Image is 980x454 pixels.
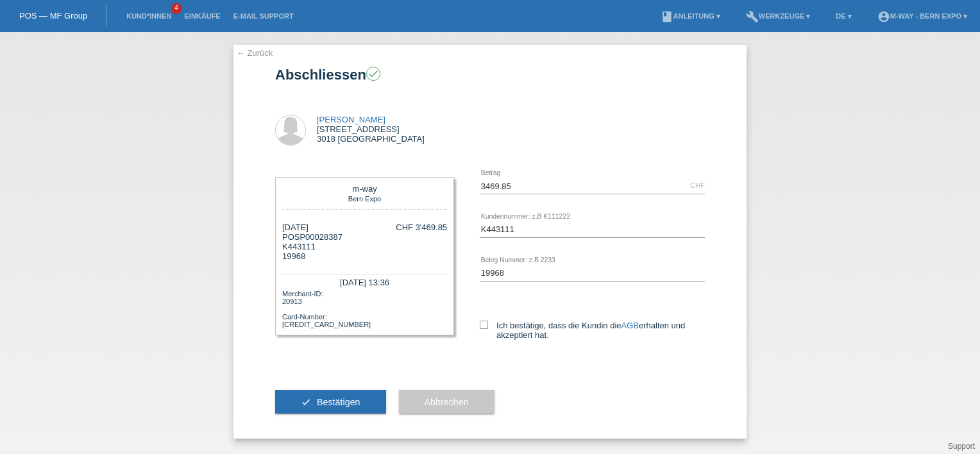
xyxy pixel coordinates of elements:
[877,10,890,23] i: account_circle
[829,12,857,20] a: DE ▾
[19,11,87,21] a: POS — MF Group
[746,10,759,23] i: build
[480,321,705,340] label: Ich bestätige, dass die Kundin die erhalten und akzeptiert hat.
[275,67,705,83] h1: Abschliessen
[282,251,305,261] span: 19968
[285,184,444,194] div: m-way
[396,223,447,232] div: CHF 3'469.85
[399,390,494,414] button: Abbrechen
[739,12,817,20] a: buildWerkzeuge ▾
[301,397,311,407] i: check
[227,12,300,20] a: E-Mail Support
[317,115,425,144] div: [STREET_ADDRESS] 3018 [GEOGRAPHIC_DATA]
[275,390,386,414] button: check Bestätigen
[948,442,975,451] a: Support
[282,274,447,289] div: [DATE] 13:36
[282,289,447,328] div: Merchant-ID: 20913 Card-Number: [CREDIT_CARD_NUMBER]
[367,68,379,80] i: check
[654,12,727,20] a: bookAnleitung ▾
[871,12,974,20] a: account_circlem-way - Bern Expo ▾
[317,397,360,407] span: Bestätigen
[120,12,178,20] a: Kund*innen
[661,10,673,23] i: book
[317,115,385,124] a: [PERSON_NAME]
[178,12,226,20] a: Einkäufe
[282,223,342,261] div: [DATE] POSP00028387
[690,181,705,189] div: CHF
[425,397,469,407] span: Abbrechen
[621,321,639,330] a: AGB
[237,48,273,58] a: ← Zurück
[171,3,182,14] span: 4
[285,194,444,203] div: Bern Expo
[282,242,316,251] span: K443111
